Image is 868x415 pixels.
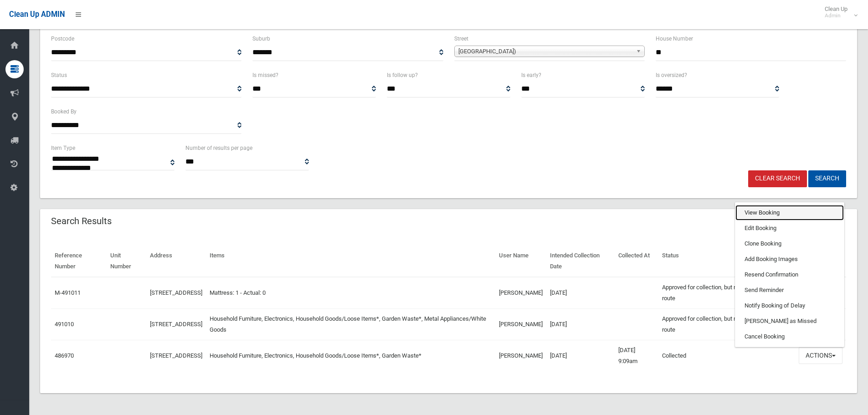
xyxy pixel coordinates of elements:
a: Resend Confirmation [735,267,844,282]
a: Clear Search [748,170,807,187]
th: Unit Number [107,246,146,277]
label: Street [454,34,468,44]
label: Suburb [252,34,270,44]
a: Cancel Booking [735,329,844,344]
span: [GEOGRAPHIC_DATA]) [458,46,632,57]
td: Approved for collection, but not yet assigned to route [658,308,795,340]
td: [DATE] 9:09am [615,340,659,371]
label: Is follow up? [387,70,418,80]
a: View Booking [735,205,844,220]
a: 491010 [55,321,74,328]
label: Postcode [51,34,74,44]
a: Clone Booking [735,236,844,251]
a: M-491011 [55,289,81,296]
a: [STREET_ADDRESS] [150,289,202,296]
a: Add Booking Images [735,251,844,267]
td: Approved for collection, but not yet assigned to route [658,277,795,309]
label: Booked By [51,107,77,117]
button: Actions [799,347,842,364]
label: House Number [656,34,693,44]
th: Status [658,246,795,277]
td: [PERSON_NAME] [495,340,546,371]
small: Admin [825,12,847,19]
button: Search [808,170,846,187]
th: Reference Number [51,246,107,277]
a: [STREET_ADDRESS] [150,352,202,359]
label: Item Type [51,143,75,153]
header: Search Results [40,212,123,230]
td: [PERSON_NAME] [495,308,546,340]
td: [PERSON_NAME] [495,277,546,309]
label: Number of results per page [185,143,252,153]
td: Household Furniture, Electronics, Household Goods/Loose Items*, Garden Waste* [206,340,495,371]
label: Is early? [521,70,541,80]
label: Status [51,70,67,80]
td: [DATE] [546,277,615,309]
label: Is missed? [252,70,278,80]
th: Address [146,246,206,277]
span: Clean Up ADMIN [9,10,65,19]
td: [DATE] [546,340,615,371]
th: Intended Collection Date [546,246,615,277]
th: Collected At [615,246,659,277]
a: Send Reminder [735,282,844,298]
label: Is oversized? [656,70,687,80]
span: Clean Up [820,5,857,19]
a: Edit Booking [735,220,844,236]
td: [DATE] [546,308,615,340]
th: Items [206,246,495,277]
a: Notify Booking of Delay [735,298,844,313]
a: 486970 [55,352,74,359]
th: User Name [495,246,546,277]
td: Household Furniture, Electronics, Household Goods/Loose Items*, Garden Waste*, Metal Appliances/W... [206,308,495,340]
a: [PERSON_NAME] as Missed [735,313,844,329]
td: Collected [658,340,795,371]
a: [STREET_ADDRESS] [150,321,202,328]
td: Mattress: 1 - Actual: 0 [206,277,495,309]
